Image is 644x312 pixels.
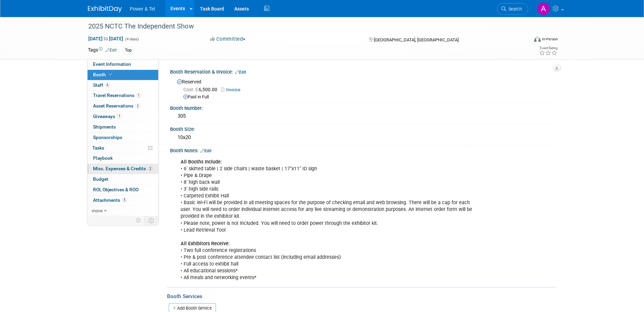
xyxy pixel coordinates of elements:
[88,36,124,42] span: [DATE] [DATE]
[497,3,528,15] a: Search
[117,114,122,119] span: 1
[88,6,122,13] img: ExhibitDay
[534,36,541,42] img: Format-Inperson.png
[537,2,550,15] img: Alina Dorion
[93,82,110,88] span: Staff
[88,153,158,163] a: Playbook
[88,122,158,132] a: Shipments
[200,149,211,153] a: Edit
[123,47,134,54] div: Top
[183,87,220,92] span: 6,500.00
[135,103,140,109] span: 2
[148,166,153,171] span: 2
[93,155,113,161] span: Playbook
[170,67,556,76] div: Booth Reservation & Invoice:
[93,93,141,98] span: Travel Reservations
[103,36,109,41] span: to
[88,143,158,153] a: Tasks
[181,241,230,247] b: All Exhibitors Receive:
[176,155,482,285] div: • 6’ skirted table | 2 side chairs | waste basket | 17”x11” ID sign • Pipe & Drape • 8’ high back...
[167,293,556,300] div: Booth Services
[122,197,127,202] span: 5
[88,195,158,206] a: Attachments5
[106,48,117,53] a: Edit
[133,216,145,225] td: Personalize Event Tab Strip
[235,70,246,75] a: Edit
[93,124,116,130] span: Shipments
[125,37,139,41] span: (4 days)
[88,206,158,216] a: more
[88,112,158,122] a: Giveaways1
[144,216,158,225] td: Toggle Event Tabs
[170,124,556,133] div: Booth Size:
[93,166,153,171] span: Misc. Expenses & Credits
[109,73,112,76] i: Booth reservation complete
[93,176,108,182] span: Budget
[88,174,158,184] a: Budget
[93,114,122,119] span: Giveaways
[88,133,158,143] a: Sponsorships
[93,61,131,67] span: Event Information
[183,94,551,100] div: Paid in Full
[175,77,551,100] div: Reserved
[88,164,158,174] a: Misc. Expenses & Credits2
[208,36,248,43] button: Committed
[105,82,110,87] span: 6
[93,135,122,140] span: Sponsorships
[175,132,551,143] div: 10x20
[93,103,140,109] span: Asset Reservations
[170,103,556,112] div: Booth Number:
[88,91,158,101] a: Travel Reservations1
[170,145,556,154] div: Booth Notes:
[506,6,522,12] span: Search
[181,159,222,165] b: All Booths Include:
[488,35,558,45] div: Event Format
[92,145,104,151] span: Tasks
[542,37,558,42] div: In-Person
[539,46,557,50] div: Event Rating
[183,87,199,92] span: Cost: $
[88,59,158,70] a: Event Information
[93,187,139,192] span: ROI, Objectives & ROO
[88,80,158,91] a: Staff6
[93,72,114,77] span: Booth
[88,101,158,111] a: Asset Reservations2
[86,20,518,33] div: 2025 NCTC The Independent Show
[136,93,141,98] span: 1
[88,185,158,195] a: ROI, Objectives & ROO
[88,70,158,80] a: Booth
[175,111,551,121] div: 305
[374,37,459,42] span: [GEOGRAPHIC_DATA], [GEOGRAPHIC_DATA]
[92,208,103,213] span: more
[93,197,127,203] span: Attachments
[88,46,117,54] td: Tags
[130,6,155,12] span: Power & Tel
[221,87,244,92] a: Invoice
